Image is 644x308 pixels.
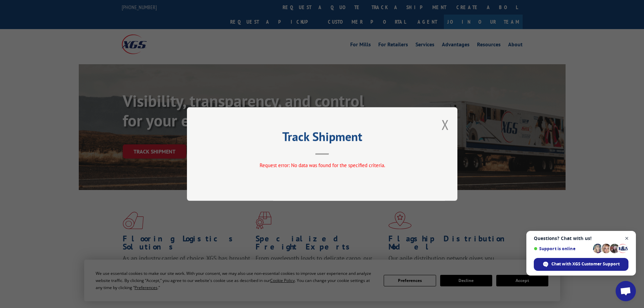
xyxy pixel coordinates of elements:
span: Support is online [534,246,591,251]
div: Open chat [616,281,636,301]
span: Close chat [623,234,631,243]
span: Chat with XGS Customer Support [551,261,620,267]
span: Questions? Chat with us! [534,236,628,241]
button: Close modal [442,116,449,134]
div: Chat with XGS Customer Support [534,258,628,271]
h2: Track Shipment [221,132,424,145]
span: Request error: No data was found for the specified criteria. [259,162,385,168]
